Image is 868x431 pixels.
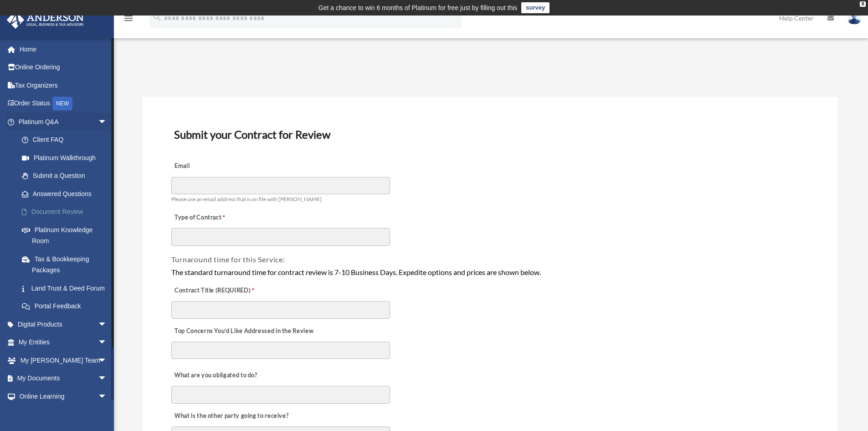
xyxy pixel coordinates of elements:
a: Platinum Walkthrough [13,149,121,167]
a: Submit a Question [13,167,121,185]
i: menu [123,13,134,24]
a: Platinum Q&Aarrow_drop_down [6,113,121,131]
i: search [152,12,162,22]
label: Email [171,160,262,173]
a: Digital Productsarrow_drop_down [6,315,121,333]
a: My Documentsarrow_drop_down [6,369,121,388]
a: Land Trust & Deed Forum [13,279,121,297]
label: Top Concerns You’d Like Addressed in the Review [171,325,316,338]
a: Tax & Bookkeeping Packages [13,250,121,279]
a: Platinum Knowledge Room [13,221,121,250]
span: arrow_drop_down [98,113,116,131]
h3: Submit your Contract for Review [170,125,810,144]
a: menu [123,16,134,24]
a: My [PERSON_NAME] Teamarrow_drop_down [6,351,121,369]
span: arrow_drop_down [98,315,116,334]
label: Type of Contract [171,211,262,224]
a: Home [6,40,121,58]
a: survey [521,2,550,13]
a: My Entitiesarrow_drop_down [6,333,121,352]
a: Client FAQ [13,131,121,149]
span: arrow_drop_down [98,387,116,406]
a: Portal Feedback [13,297,121,316]
a: Order StatusNEW [6,94,121,113]
img: User Pic [847,11,861,25]
span: Please use an email address that is on file with [PERSON_NAME] [171,196,322,203]
label: Contract Title (REQUIRED) [171,284,262,297]
a: Tax Organizers [6,76,121,94]
label: What is the other party going to receive? [171,410,291,422]
span: arrow_drop_down [98,351,116,370]
a: Document Review [13,203,121,221]
img: Anderson Advisors Platinum Portal [4,11,87,29]
span: arrow_drop_down [98,333,116,352]
a: Online Learningarrow_drop_down [6,387,121,405]
a: Online Ordering [6,58,121,77]
div: The standard turnaround time for contract review is 7-10 Business Days. Expedite options and pric... [171,266,809,278]
div: close [860,1,866,7]
span: arrow_drop_down [98,369,116,388]
span: Turnaround time for this Service: [171,255,285,264]
label: What are you obligated to do? [171,369,262,382]
a: Answered Questions [13,185,121,203]
div: NEW [52,97,72,110]
div: Get a chance to win 6 months of Platinum for free just by filling out this [318,2,518,13]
